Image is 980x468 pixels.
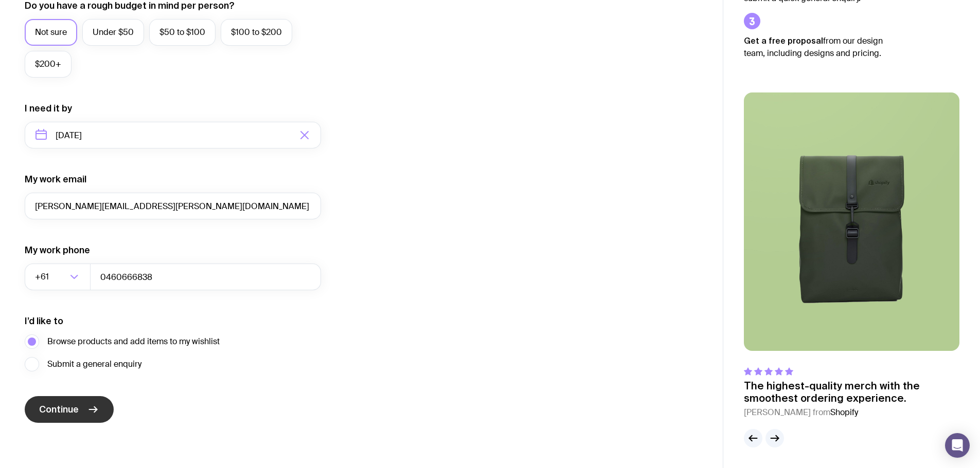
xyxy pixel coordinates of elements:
[25,193,321,219] input: you@email.com
[25,173,86,185] label: My work email
[25,19,77,46] label: Not sure
[744,380,959,404] p: The highest-quality merch with the smoothest ordering experience.
[25,315,63,327] label: I’d like to
[47,335,220,348] span: Browse products and add items to my wishlist
[744,36,823,45] strong: Get a free proposal
[25,396,114,423] button: Continue
[744,34,898,60] p: from our design team, including designs and pricing.
[221,19,292,46] label: $100 to $200
[744,406,959,419] cite: [PERSON_NAME] from
[51,264,67,290] input: Search for option
[82,19,144,46] label: Under $50
[25,102,72,115] label: I need it by
[25,244,90,256] label: My work phone
[47,358,141,370] span: Submit a general enquiry
[149,19,216,46] label: $50 to $100
[90,264,321,290] input: 0400123456
[830,407,858,418] span: Shopify
[25,51,72,78] label: $200+
[25,264,91,290] div: Search for option
[945,433,970,458] div: Open Intercom Messenger
[35,264,51,290] span: +61
[25,122,321,148] input: Select a target date
[39,403,79,416] span: Continue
